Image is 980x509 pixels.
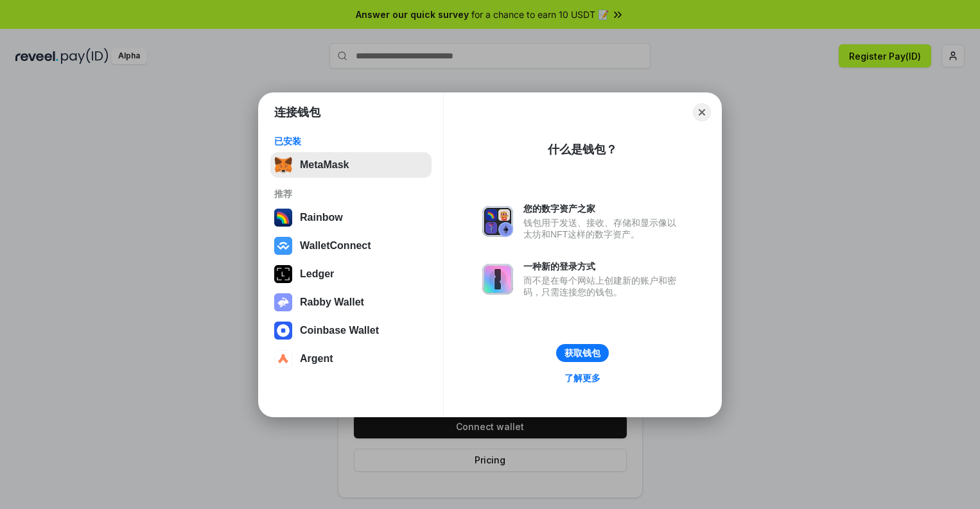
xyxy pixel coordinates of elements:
div: 已安装 [274,135,428,147]
button: 获取钱包 [556,344,609,362]
button: Rainbow [270,205,432,230]
a: 了解更多 [557,370,608,386]
img: svg+xml,%3Csvg%20xmlns%3D%22http%3A%2F%2Fwww.w3.org%2F2000%2Fsvg%22%20fill%3D%22none%22%20viewBox... [274,293,292,311]
div: Argent [300,353,333,365]
img: svg+xml,%3Csvg%20width%3D%2228%22%20height%3D%2228%22%20viewBox%3D%220%200%2028%2028%22%20fill%3D... [274,237,292,255]
button: MetaMask [270,152,432,178]
div: 钱包用于发送、接收、存储和显示像以太坊和NFT这样的数字资产。 [523,217,683,240]
div: 获取钱包 [564,347,600,359]
div: 推荐 [274,188,428,200]
img: svg+xml,%3Csvg%20width%3D%22120%22%20height%3D%22120%22%20viewBox%3D%220%200%20120%20120%22%20fil... [274,209,292,227]
img: svg+xml,%3Csvg%20xmlns%3D%22http%3A%2F%2Fwww.w3.org%2F2000%2Fsvg%22%20width%3D%2228%22%20height%3... [274,265,292,283]
h1: 连接钱包 [274,105,320,120]
div: Coinbase Wallet [300,325,379,336]
button: Argent [270,346,432,372]
div: Ledger [300,268,334,280]
button: Coinbase Wallet [270,318,432,343]
div: 了解更多 [564,372,600,384]
div: 您的数字资产之家 [523,203,683,214]
div: 而不是在每个网站上创建新的账户和密码，只需连接您的钱包。 [523,275,683,298]
img: svg+xml,%3Csvg%20width%3D%2228%22%20height%3D%2228%22%20viewBox%3D%220%200%2028%2028%22%20fill%3D... [274,350,292,368]
img: svg+xml,%3Csvg%20xmlns%3D%22http%3A%2F%2Fwww.w3.org%2F2000%2Fsvg%22%20fill%3D%22none%22%20viewBox... [482,206,513,237]
button: Close [693,103,711,121]
div: Rainbow [300,212,343,223]
div: WalletConnect [300,240,371,252]
div: 什么是钱包？ [548,142,617,157]
div: Rabby Wallet [300,297,364,308]
button: WalletConnect [270,233,432,259]
div: 一种新的登录方式 [523,261,683,272]
img: svg+xml,%3Csvg%20width%3D%2228%22%20height%3D%2228%22%20viewBox%3D%220%200%2028%2028%22%20fill%3D... [274,322,292,340]
div: MetaMask [300,159,349,171]
img: svg+xml,%3Csvg%20xmlns%3D%22http%3A%2F%2Fwww.w3.org%2F2000%2Fsvg%22%20fill%3D%22none%22%20viewBox... [482,264,513,295]
button: Ledger [270,261,432,287]
img: svg+xml,%3Csvg%20fill%3D%22none%22%20height%3D%2233%22%20viewBox%3D%220%200%2035%2033%22%20width%... [274,156,292,174]
button: Rabby Wallet [270,289,432,315]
